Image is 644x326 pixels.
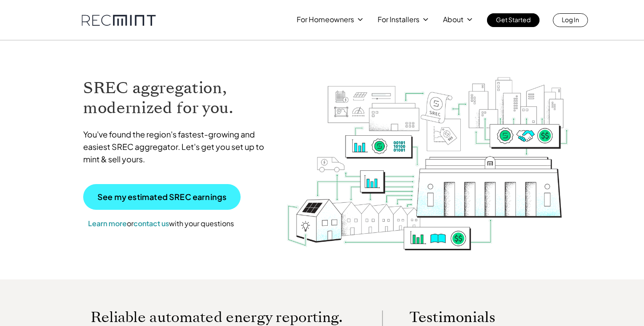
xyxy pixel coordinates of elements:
p: Log In [562,13,579,26]
p: Reliable automated energy reporting. [91,310,356,324]
a: Learn more [88,219,127,228]
p: Get Started [496,13,531,26]
p: or with your questions [83,218,239,229]
a: See my estimated SREC earnings [83,184,241,210]
h1: SREC aggregation, modernized for you. [83,78,273,118]
p: About [443,13,463,26]
a: contact us [133,219,169,228]
a: Get Started [487,13,539,27]
p: Testimonials [410,310,542,324]
p: For Homeowners [297,13,354,26]
p: For Installers [378,13,419,26]
p: You've found the region's fastest-growing and easiest SREC aggregator. Let's get you set up to mi... [83,128,273,165]
a: Log In [553,13,588,27]
p: See my estimated SREC earnings [97,193,226,201]
img: RECmint value cycle [286,54,570,253]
